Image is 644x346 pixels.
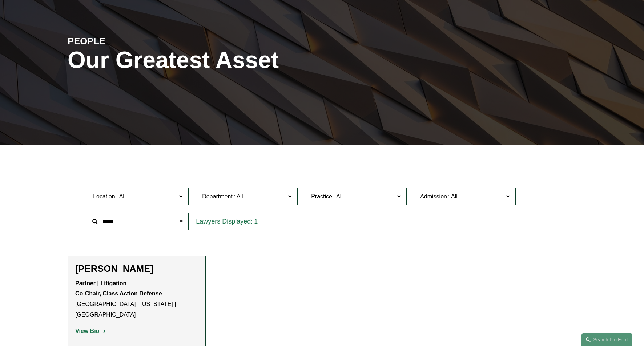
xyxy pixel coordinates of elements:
[75,278,198,320] p: [GEOGRAPHIC_DATA] | [US_STATE] | [GEOGRAPHIC_DATA]
[254,218,258,225] span: 1
[581,333,632,346] a: Search this site
[420,193,447,200] span: Admission
[93,193,115,200] span: Location
[68,35,195,47] h4: PEOPLE
[311,193,332,200] span: Practice
[75,328,99,334] strong: View Bio
[75,263,198,274] h2: [PERSON_NAME]
[75,328,106,334] a: View Bio
[202,193,233,200] span: Department
[75,280,162,297] strong: Partner | Litigation Co-Chair, Class Action Defense
[68,47,407,73] h1: Our Greatest Asset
